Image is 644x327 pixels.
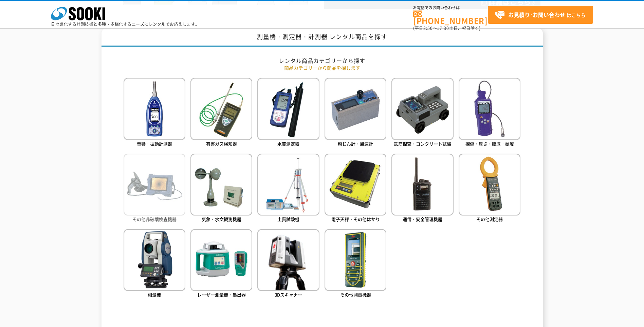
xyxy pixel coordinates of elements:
[277,140,299,147] span: 水質測定器
[459,154,520,216] img: その他測定器
[338,140,373,147] span: 粉じん計・風速計
[394,140,451,147] span: 鉄筋探査・コンクリート試験
[459,154,520,224] a: その他測定器
[124,57,521,64] h2: レンタル商品カテゴリーから探す
[476,216,503,222] span: その他測定器
[257,78,319,140] img: 水質測定器
[331,216,380,222] span: 電子天秤・その他はかり
[391,154,453,216] img: 通信・安全管理機器
[325,78,386,140] img: 粉じん計・風速計
[275,291,302,298] span: 3Dスキャナー
[423,25,433,31] span: 8:50
[437,25,449,31] span: 17:30
[391,78,453,140] img: 鉄筋探査・コンクリート試験
[257,229,319,299] a: 3Dスキャナー
[459,78,520,148] a: 探傷・厚さ・膜厚・硬度
[508,11,565,19] strong: お見積り･お問い合わせ
[340,291,371,298] span: その他測量機器
[124,78,185,148] a: 音響・振動計測器
[137,140,172,147] span: 音響・振動計測器
[325,229,386,291] img: その他測量機器
[459,78,520,140] img: 探傷・厚さ・膜厚・硬度
[391,78,453,148] a: 鉄筋探査・コンクリート試験
[325,229,386,299] a: その他測量機器
[102,28,543,47] h1: 測量機・測定器・計測器 レンタル商品を探す
[197,291,246,298] span: レーザー測量機・墨出器
[190,229,252,291] img: レーザー測量機・墨出器
[257,154,319,216] img: 土質試験機
[190,229,252,299] a: レーザー測量機・墨出器
[391,154,453,224] a: 通信・安全管理機器
[277,216,299,222] span: 土質試験機
[124,229,185,291] img: 測量機
[413,25,480,31] span: (平日 ～ 土日、祝日除く)
[124,64,521,71] p: 商品カテゴリーから商品を探します
[257,154,319,224] a: 土質試験機
[325,78,386,148] a: 粉じん計・風速計
[403,216,442,222] span: 通信・安全管理機器
[148,291,161,298] span: 測量機
[51,22,200,26] p: 日々進化する計測技術と多種・多様化するニーズにレンタルでお応えします。
[190,78,252,148] a: 有害ガス検知器
[190,78,252,140] img: 有害ガス検知器
[325,154,386,224] a: 電子天秤・その他はかり
[488,6,593,24] a: お見積り･お問い合わせはこちら
[413,6,488,10] span: お電話でのお問い合わせは
[413,11,488,24] a: [PHONE_NUMBER]
[202,216,241,222] span: 気象・水文観測機器
[257,229,319,291] img: 3Dスキャナー
[495,10,586,20] span: はこちら
[206,140,237,147] span: 有害ガス検知器
[325,154,386,216] img: 電子天秤・その他はかり
[124,229,185,299] a: 測量機
[190,154,252,224] a: 気象・水文観測機器
[132,216,177,222] span: その他非破壊検査機器
[190,154,252,216] img: 気象・水文観測機器
[465,140,514,147] span: 探傷・厚さ・膜厚・硬度
[257,78,319,148] a: 水質測定器
[124,154,185,216] img: その他非破壊検査機器
[124,78,185,140] img: 音響・振動計測器
[124,154,185,224] a: その他非破壊検査機器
